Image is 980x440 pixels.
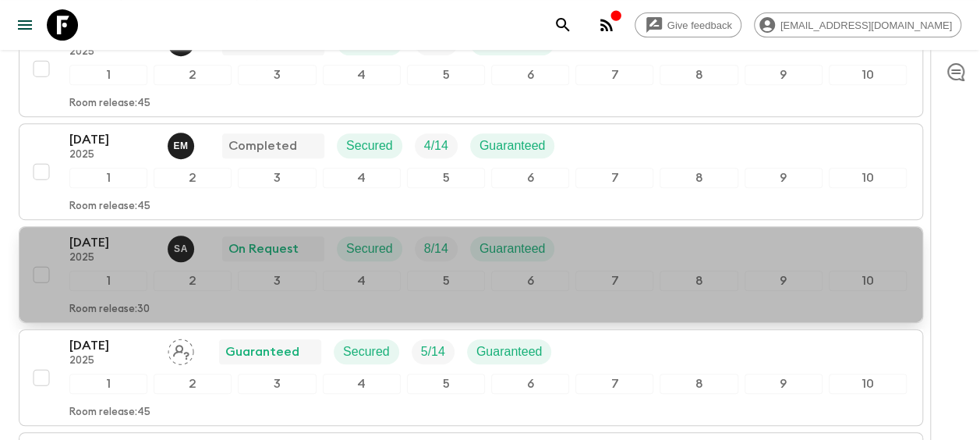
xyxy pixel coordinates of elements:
[69,149,155,161] p: 2025
[69,130,155,149] p: [DATE]
[660,271,738,291] div: 8
[225,342,299,361] p: Guaranteed
[745,168,823,188] div: 9
[346,137,393,155] p: Secured
[228,137,297,155] p: Completed
[424,137,448,155] p: 4 / 14
[154,271,232,291] div: 2
[343,342,390,361] p: Secured
[19,329,923,426] button: [DATE]2025Assign pack leaderGuaranteedSecuredTrip FillGuaranteed12345678910Room release:45
[323,65,401,85] div: 4
[69,406,150,419] p: Room release: 45
[238,374,316,394] div: 3
[9,9,41,41] button: menu
[491,168,569,188] div: 6
[337,133,402,158] div: Secured
[19,20,923,117] button: [DATE]2025Gerald JohnCompletedSecuredTrip FillGuaranteed12345678910Room release:45
[575,65,653,85] div: 7
[575,168,653,188] div: 7
[407,65,485,85] div: 5
[69,271,147,291] div: 1
[69,46,155,59] p: 2025
[415,133,458,158] div: Trip Fill
[69,168,147,188] div: 1
[346,240,393,258] p: Secured
[829,65,907,85] div: 10
[168,236,197,262] button: SA
[407,168,485,188] div: 5
[659,20,741,31] span: Give feedback
[323,374,401,394] div: 4
[228,240,299,258] p: On Request
[238,65,316,85] div: 3
[323,168,401,188] div: 4
[238,271,316,291] div: 3
[69,355,155,367] p: 2025
[69,200,150,213] p: Room release: 45
[754,12,961,37] div: [EMAIL_ADDRESS][DOMAIN_NAME]
[479,240,546,258] p: Guaranteed
[745,65,823,85] div: 9
[69,303,150,316] p: Room release: 30
[476,342,543,361] p: Guaranteed
[69,233,155,252] p: [DATE]
[19,123,923,220] button: [DATE]2025Emanuel MunisiCompletedSecuredTrip FillGuaranteed12345678910Room release:45
[154,65,232,85] div: 2
[424,240,448,258] p: 8 / 14
[829,271,907,291] div: 10
[660,65,738,85] div: 8
[69,252,155,264] p: 2025
[69,98,150,110] p: Room release: 45
[635,12,741,37] a: Give feedback
[154,168,232,188] div: 2
[772,20,961,31] span: [EMAIL_ADDRESS][DOMAIN_NAME]
[660,374,738,394] div: 8
[407,374,485,394] div: 5
[154,374,232,394] div: 2
[323,271,401,291] div: 4
[421,342,445,361] p: 5 / 14
[69,374,147,394] div: 1
[745,271,823,291] div: 9
[547,9,578,41] button: search adventures
[491,271,569,291] div: 6
[412,339,455,364] div: Trip Fill
[660,168,738,188] div: 8
[168,240,197,253] span: Seleman Ally
[479,137,546,155] p: Guaranteed
[19,226,923,323] button: [DATE]2025Seleman AllyOn RequestSecuredTrip FillGuaranteed12345678910Room release:30
[575,271,653,291] div: 7
[168,137,197,150] span: Emanuel Munisi
[575,374,653,394] div: 7
[334,339,399,364] div: Secured
[829,168,907,188] div: 10
[745,374,823,394] div: 9
[168,343,194,356] span: Assign pack leader
[174,243,188,255] p: S A
[69,336,155,355] p: [DATE]
[238,168,316,188] div: 3
[491,65,569,85] div: 6
[337,236,402,261] div: Secured
[415,236,458,261] div: Trip Fill
[491,374,569,394] div: 6
[829,374,907,394] div: 10
[407,271,485,291] div: 5
[69,65,147,85] div: 1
